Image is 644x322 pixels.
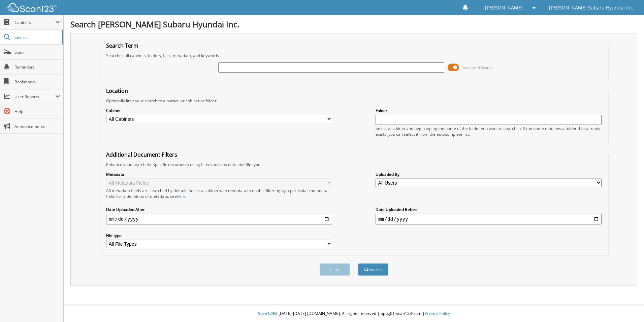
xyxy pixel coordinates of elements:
[14,124,60,129] span: Announcements
[106,188,332,199] div: All metadata fields are searched by default. Select a cabinet with metadata to enable filtering b...
[14,34,59,40] span: Search
[376,108,602,113] label: Folder
[485,6,523,10] span: [PERSON_NAME]
[14,20,55,25] span: Cabinets
[358,263,388,276] button: Search
[425,311,450,316] a: Privacy Policy
[64,305,644,322] div: © [DATE]-[DATE] [DOMAIN_NAME]. All rights reserved | appg01-scan123-com |
[14,109,60,114] span: Help
[376,214,602,224] input: end
[103,98,605,104] div: Optionally limit your search to a particular cabinet or folder
[106,171,332,177] label: Metadata
[106,214,332,224] input: start
[549,6,634,10] span: [PERSON_NAME] Subaru Hyundai Inc.
[70,19,637,30] h1: Search [PERSON_NAME] Subaru Hyundai Inc.
[376,171,602,177] label: Uploaded By
[106,207,332,212] label: Date Uploaded After
[463,65,493,70] span: Advanced Search
[106,233,332,238] label: File type
[14,94,55,100] span: User Reports
[376,126,602,137] div: Select a cabinet and begin typing the name of the folder you want to search in. If the name match...
[7,3,57,12] img: scan123-logo-white.svg
[103,42,142,49] legend: Search Term
[103,53,605,58] div: Searches all cabinets, folders, files, metadata, and keywords
[258,311,274,316] span: Scan123
[320,263,350,276] button: Clear
[14,64,60,70] span: Reminders
[610,290,644,322] iframe: Chat Widget
[177,193,186,199] a: here
[103,162,605,167] div: Enhance your search for specific documents using filters such as date and file type.
[14,49,60,55] span: Scan
[376,207,602,212] label: Date Uploaded Before
[106,108,332,113] label: Cabinet
[103,151,181,158] legend: Additional Document Filters
[14,79,60,85] span: Bookmarks
[103,87,131,95] legend: Location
